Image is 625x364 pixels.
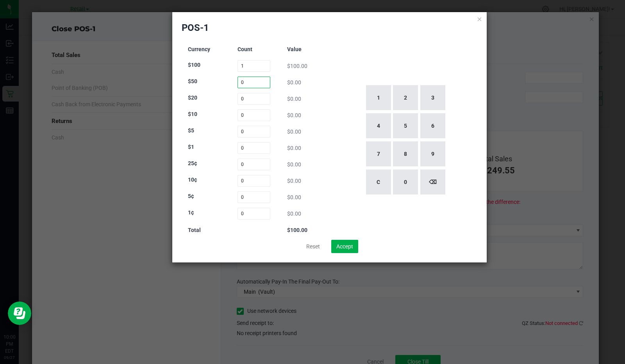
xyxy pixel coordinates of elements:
[287,194,301,200] span: $0.00
[420,85,445,110] button: 3
[237,77,271,88] input: Count
[287,63,307,69] span: $100.00
[237,60,271,72] input: Count
[287,227,320,233] h3: $100.00
[182,21,209,34] h2: POS-1
[237,93,271,105] input: Count
[188,110,197,118] label: $10
[420,113,445,138] button: 6
[188,77,197,86] label: $50
[287,178,301,184] span: $0.00
[366,170,391,194] button: C
[237,109,271,121] input: Count
[287,46,320,52] h3: Value
[366,113,391,138] button: 4
[287,79,301,86] span: $0.00
[393,113,418,138] button: 5
[188,209,194,217] label: 1¢
[237,175,271,187] input: Count
[8,302,31,325] iframe: Resource center
[188,46,221,52] h3: Currency
[420,170,445,194] button: ⌫
[188,227,221,233] h3: Total
[188,192,194,200] label: 5¢
[188,176,197,184] label: 10¢
[237,159,271,170] input: Count
[420,141,445,166] button: 9
[188,127,194,135] label: $5
[287,96,301,102] span: $0.00
[393,85,418,110] button: 2
[188,143,194,151] label: $1
[237,126,271,137] input: Count
[237,142,271,154] input: Count
[188,61,200,69] label: $100
[366,85,391,110] button: 1
[393,170,418,194] button: 0
[237,191,271,203] input: Count
[366,141,391,166] button: 7
[237,46,271,52] h3: Count
[237,208,271,219] input: Count
[393,141,418,166] button: 8
[188,94,197,102] label: $20
[287,128,301,135] span: $0.00
[287,112,301,118] span: $0.00
[331,240,358,253] button: Accept
[188,159,197,168] label: 25¢
[287,161,301,168] span: $0.00
[301,240,325,253] button: Reset
[287,145,301,151] span: $0.00
[287,211,301,217] span: $0.00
